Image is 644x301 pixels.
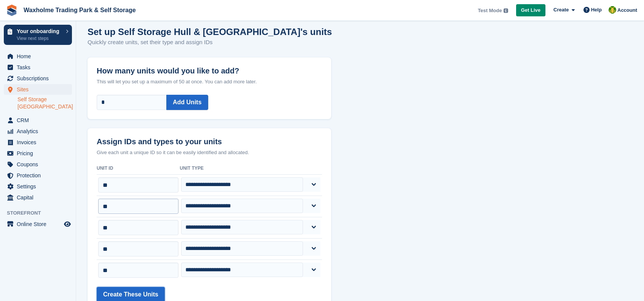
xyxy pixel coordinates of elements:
[521,6,540,14] span: Get Live
[516,4,545,17] a: Get Live
[4,192,72,203] a: menu
[18,96,72,110] a: Self Storage [GEOGRAPHIC_DATA]
[17,29,62,34] p: Your onboarding
[4,115,72,126] a: menu
[4,51,72,62] a: menu
[97,137,222,146] strong: Assign IDs and types to your units
[591,6,602,14] span: Help
[17,35,62,42] p: View next steps
[166,95,208,110] button: Add Units
[17,170,62,181] span: Protection
[6,5,18,16] img: stora-icon-8386f47178a22dfd0bd8f6a31ec36ba5ce8667c1dd55bd0f319d3a0aa187defe.svg
[17,192,62,203] span: Capital
[4,25,72,45] a: Your onboarding View next steps
[17,159,62,170] span: Coupons
[17,181,62,192] span: Settings
[17,115,62,126] span: CRM
[4,148,72,159] a: menu
[97,57,322,75] label: How many units would you like to add?
[97,149,322,156] p: Give each unit a unique ID so it can be easily identified and allocated.
[17,126,62,137] span: Analytics
[4,170,72,181] a: menu
[21,4,139,16] a: Waxholme Trading Park & Self Storage
[97,162,180,175] th: Unit ID
[88,27,332,37] h1: Set up Self Storage Hull & [GEOGRAPHIC_DATA]'s units
[4,126,72,137] a: menu
[478,7,502,14] span: Test Mode
[609,6,616,14] img: Waxholme Self Storage
[180,162,322,175] th: Unit Type
[88,38,331,47] p: Quickly create units, set their type and assign IDs
[617,6,637,14] span: Account
[17,137,62,148] span: Invoices
[4,137,72,148] a: menu
[4,84,72,95] a: menu
[4,219,72,229] a: menu
[17,148,62,159] span: Pricing
[17,84,62,95] span: Sites
[97,78,322,86] p: This will let you set up a maximum of 50 at once. You can add more later.
[553,6,569,14] span: Create
[17,219,62,229] span: Online Store
[504,8,508,13] img: icon-info-grey-7440780725fd019a000dd9b08b2336e03edf1995a4989e88bcd33f0948082b44.svg
[17,51,62,62] span: Home
[17,73,62,84] span: Subscriptions
[4,73,72,84] a: menu
[7,209,76,217] span: Storefront
[17,62,62,73] span: Tasks
[4,62,72,73] a: menu
[4,181,72,192] a: menu
[63,220,72,229] a: Preview store
[4,159,72,170] a: menu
